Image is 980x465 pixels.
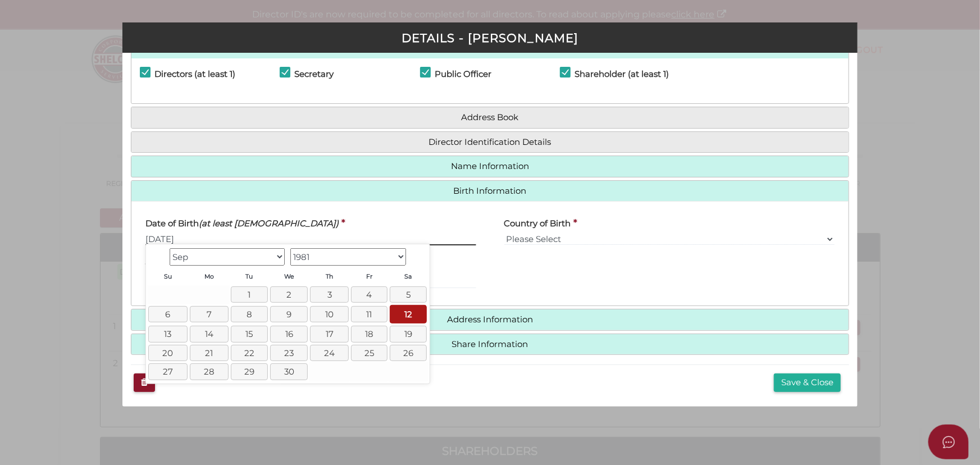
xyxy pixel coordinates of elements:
[148,326,187,342] a: 13
[326,273,333,280] span: Thursday
[231,326,268,342] a: 15
[310,286,349,303] a: 3
[199,218,339,229] i: (at least [DEMOGRAPHIC_DATA])
[504,233,835,245] select: v
[504,219,571,229] h4: Country of Birth
[190,363,229,380] a: 28
[390,286,427,303] a: 5
[140,186,840,196] a: Birth Information
[409,247,427,265] a: Next
[231,286,268,303] a: 1
[190,326,229,342] a: 14
[148,247,166,265] a: Prev
[148,363,187,380] a: 27
[405,273,412,280] span: Saturday
[351,306,387,322] a: 11
[270,286,308,303] a: 2
[390,305,427,323] a: 12
[231,306,268,322] a: 8
[204,273,214,280] span: Monday
[390,326,427,342] a: 19
[270,306,308,322] a: 9
[310,345,349,361] a: 24
[231,345,268,361] a: 22
[310,326,349,342] a: 17
[774,373,841,392] button: Save & Close
[390,345,427,361] a: 26
[140,315,840,325] a: Address Information
[351,345,387,361] a: 25
[145,219,339,229] h4: Date of Birth
[351,326,387,342] a: 18
[284,273,294,280] span: Wednesday
[928,425,969,459] button: Open asap
[164,273,172,280] span: Sunday
[246,273,253,280] span: Tuesday
[231,363,268,380] a: 29
[148,345,187,361] a: 20
[270,326,308,342] a: 16
[140,340,840,349] a: Share Information
[145,233,476,245] input: dd/mm/yyyy
[148,306,187,322] a: 6
[190,345,229,361] a: 21
[270,363,308,380] a: 30
[310,306,349,322] a: 10
[351,286,387,303] a: 4
[366,273,372,280] span: Friday
[190,306,229,322] a: 7
[270,345,308,361] a: 23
